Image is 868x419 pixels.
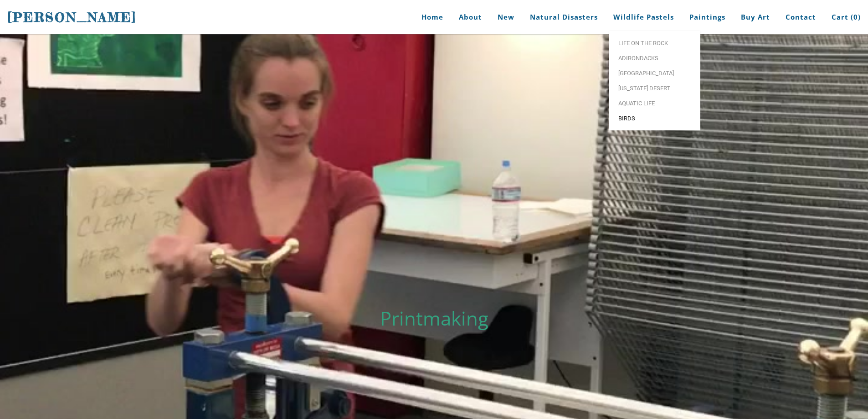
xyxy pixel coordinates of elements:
[609,66,700,81] a: [GEOGRAPHIC_DATA]
[609,96,700,111] a: Aquatic life
[618,85,691,91] span: [US_STATE] Desert
[853,12,858,21] span: 0
[609,81,700,96] a: [US_STATE] Desert
[216,309,653,328] h2: Printmaking
[618,70,691,76] span: [GEOGRAPHIC_DATA]
[7,9,137,26] a: [PERSON_NAME]
[618,115,691,121] span: Birds
[609,36,700,51] a: Life on the Rock
[7,10,137,25] span: [PERSON_NAME]
[609,51,700,66] a: Adirondacks
[618,100,691,106] span: Aquatic life
[609,111,700,126] a: Birds
[618,55,691,61] span: Adirondacks
[618,40,691,46] span: Life on the Rock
